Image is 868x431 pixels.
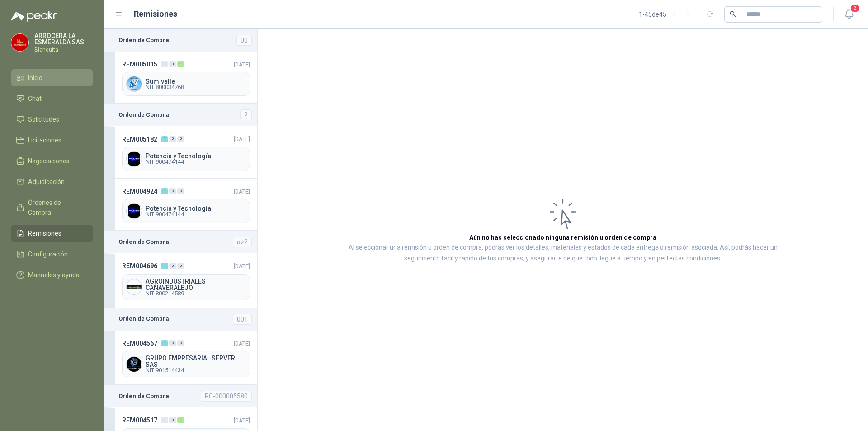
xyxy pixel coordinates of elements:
[104,29,257,52] a: Orden de Compra00
[177,61,184,67] div: 1
[122,134,157,144] span: REM005182
[146,368,246,373] span: NIT 901514434
[122,338,157,348] span: REM004567
[234,417,250,424] span: [DATE]
[127,279,142,294] img: Company Logo
[161,263,168,269] div: 1
[169,417,176,423] div: 0
[28,156,70,166] span: Negociaciones
[127,204,142,218] img: Company Logo
[240,109,252,120] div: 2
[234,61,250,68] span: [DATE]
[104,52,257,104] a: REM005015001[DATE] Company LogoSumivalleNIT 800034768
[11,225,93,242] a: Remisiones
[234,263,250,270] span: [DATE]
[169,340,176,346] div: 0
[11,34,28,51] img: Company Logo
[161,188,168,194] div: 1
[118,392,169,401] b: Orden de Compra
[28,270,80,280] span: Manuales y ayuda
[118,110,169,119] b: Orden de Compra
[28,73,42,83] span: Inicio
[28,114,59,124] span: Solicitudes
[841,6,857,23] button: 2
[161,417,168,423] div: 0
[146,153,246,159] span: Potencia y Tecnología
[11,111,93,128] a: Solicitudes
[177,340,184,346] div: 0
[146,85,246,90] span: NIT 800034768
[104,104,257,126] a: Orden de Compra2
[127,357,142,372] img: Company Logo
[146,291,246,296] span: NIT 800214589
[28,135,61,145] span: Licitaciones
[169,188,176,194] div: 0
[11,69,93,86] a: Inicio
[127,76,142,91] img: Company Logo
[177,417,184,423] div: 1
[11,152,93,170] a: Negociaciones
[104,253,257,308] a: REM004696100[DATE] Company LogoAGROINDUSTRIALES CAÑAVERALEJONIT 800214589
[850,4,860,13] span: 2
[146,355,246,368] span: GRUPO EMPRESARIAL SERVER SAS
[11,194,93,221] a: Órdenes de Compra
[469,232,656,242] h3: Aún no has seleccionado ninguna remisión u orden de compra
[122,415,157,425] span: REM004517
[169,263,176,269] div: 0
[118,36,169,45] b: Orden de Compra
[234,340,250,347] span: [DATE]
[233,314,252,325] div: 001
[201,391,252,402] div: PC-000005580
[146,212,246,217] span: NIT 900474144
[104,126,257,178] a: REM005182100[DATE] Company LogoPotencia y TecnologíaNIT 900474144
[118,237,169,246] b: Orden de Compra
[122,59,157,69] span: REM005015
[104,331,257,385] a: REM004567100[DATE] Company LogoGRUPO EMPRESARIAL SERVER SASNIT 901514434
[169,136,176,142] div: 0
[28,228,61,238] span: Remisiones
[11,246,93,263] a: Configuración
[104,231,257,253] a: Orden de Compraaz2
[146,205,246,212] span: Potencia y Tecnología
[104,179,257,231] a: REM004924100[DATE] Company LogoPotencia y TecnologíaNIT 900474144
[118,314,169,323] b: Orden de Compra
[161,61,168,67] div: 0
[122,261,157,271] span: REM004696
[146,159,246,165] span: NIT 900474144
[11,173,93,190] a: Adjudicación
[177,263,184,269] div: 0
[169,61,176,67] div: 0
[11,90,93,107] a: Chat
[11,266,93,284] a: Manuales y ayuda
[236,35,252,46] div: 00
[28,177,65,187] span: Adjudicación
[104,308,257,331] a: Orden de Compra001
[11,11,57,22] img: Logo peakr
[122,186,157,196] span: REM004924
[104,385,257,407] a: Orden de CompraPC-000005580
[161,340,168,346] div: 1
[134,8,177,20] h1: Remisiones
[730,11,736,17] span: search
[639,7,695,22] div: 1 - 45 de 45
[161,136,168,142] div: 1
[177,136,184,142] div: 0
[127,152,142,166] img: Company Logo
[28,198,85,218] span: Órdenes de Compra
[11,132,93,149] a: Licitaciones
[146,78,246,85] span: Sumivalle
[234,188,250,195] span: [DATE]
[34,47,93,52] p: Blanquita
[146,278,246,291] span: AGROINDUSTRIALES CAÑAVERALEJO
[348,242,778,264] p: Al seleccionar una remisión u orden de compra, podrás ver los detalles, materiales y estados de c...
[28,94,42,104] span: Chat
[233,237,252,247] div: az2
[34,33,93,45] p: ARROCERA LA ESMERALDA SAS
[28,249,68,259] span: Configuración
[234,136,250,142] span: [DATE]
[177,188,184,194] div: 0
